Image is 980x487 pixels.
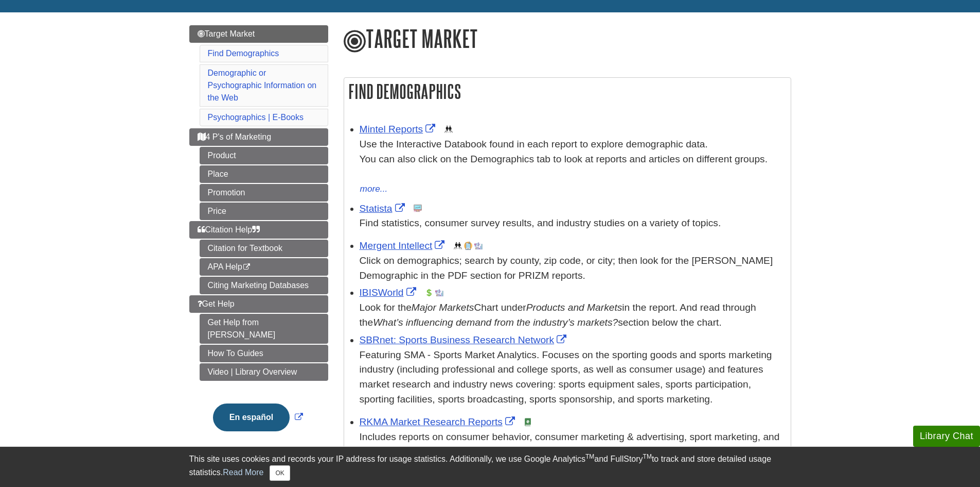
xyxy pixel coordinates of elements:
a: Link opens in new window [360,240,448,251]
img: Industry Report [435,289,443,297]
button: En español [213,404,290,431]
img: Company Information [464,242,472,250]
span: Target Market [198,29,255,38]
span: 4 P's of Marketing [198,132,272,141]
div: Includes reports on consumer behavior, consumer marketing & advertising, sport marketing, and more. [360,430,786,460]
a: Read More [223,468,263,477]
img: Industry Report [474,242,483,250]
button: Library Chat [913,426,980,447]
div: Look for the Chart under in the report. And read through the section below the chart. [360,300,786,330]
i: What’s influencing demand from the industry’s markets? [373,317,618,328]
img: Financial Report [425,289,433,297]
p: Find statistics, consumer survey results, and industry studies on a variety of topics. [360,216,786,231]
p: Featuring SMA - Sports Market Analytics. Focuses on the sporting goods and sports marketing indus... [360,348,786,407]
a: Link opens in new window [360,287,419,298]
a: Product [200,147,328,164]
a: Psychographics | E-Books [208,113,304,122]
a: Link opens in new window [360,203,407,214]
a: Link opens in new window [360,416,518,427]
button: Close [270,465,290,481]
i: Major Markets [412,302,474,313]
a: APA Help [200,258,328,276]
img: Demographics [444,125,453,133]
a: Video | Library Overview [200,363,328,381]
a: Get Help from [PERSON_NAME] [200,314,328,344]
i: Products and Markets [526,302,622,313]
img: Demographics [454,242,462,250]
button: more... [360,182,388,196]
div: Use the Interactive Databook found in each report to explore demographic data. You can also click... [360,137,786,181]
img: e-Book [524,418,532,426]
a: Link opens in new window [210,413,306,422]
a: Get Help [189,295,328,313]
a: Demographic or Psychographic Information on the Web [208,69,317,102]
a: Find Demographics [208,49,279,58]
a: Price [200,203,328,220]
a: How To Guides [200,345,328,362]
a: Target Market [189,25,328,43]
sup: TM [643,453,652,460]
div: Guide Page Menu [189,25,328,449]
i: This link opens in a new window [242,264,251,271]
h2: Find Demographics [344,78,791,105]
img: Statistics [414,204,422,212]
a: Promotion [200,184,328,201]
div: This site uses cookies and records your IP address for usage statistics. Additionally, we use Goo... [189,453,791,481]
a: Link opens in new window [360,334,569,345]
a: 4 P's of Marketing [189,128,328,146]
sup: TM [585,453,594,460]
a: Link opens in new window [360,124,438,135]
h1: Target Market [344,25,791,54]
span: Citation Help [198,225,260,234]
a: Place [200,165,328,183]
div: Click on demographics; search by county, zip code, or city; then look for the [PERSON_NAME] Demog... [360,254,786,283]
a: Citing Marketing Databases [200,277,328,294]
a: Citation for Textbook [200,240,328,257]
a: Citation Help [189,221,328,239]
span: Get Help [198,299,235,308]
